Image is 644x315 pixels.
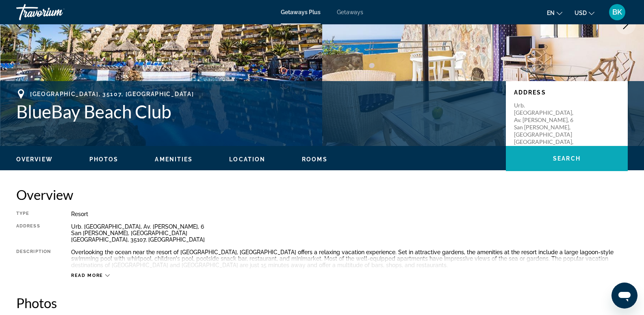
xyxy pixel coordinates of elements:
[16,295,628,311] h2: Photos
[71,272,110,279] button: Read more
[89,156,119,163] span: Photos
[616,14,636,34] button: Next image
[607,4,628,21] button: User Menu
[514,102,579,160] p: Urb. [GEOGRAPHIC_DATA], Av. [PERSON_NAME], 6 San [PERSON_NAME], [GEOGRAPHIC_DATA] [GEOGRAPHIC_DAT...
[30,91,194,97] span: [GEOGRAPHIC_DATA], 35107, [GEOGRAPHIC_DATA]
[155,156,193,163] span: Amenities
[16,249,51,268] div: Description
[229,156,265,163] span: Location
[302,156,327,163] span: Rooms
[71,249,628,268] div: Overlooking the ocean near the resort of [GEOGRAPHIC_DATA], [GEOGRAPHIC_DATA] offers a relaxing v...
[575,7,594,19] button: Change currency
[71,273,103,278] span: Read more
[16,156,53,163] span: Overview
[612,8,622,16] span: BK
[71,211,628,217] div: Resort
[16,156,53,163] button: Overview
[281,9,321,15] a: Getaways Plus
[229,156,265,163] button: Location
[8,14,28,34] button: Previous image
[16,101,498,122] h1: BlueBay Beach Club
[506,146,628,171] button: Search
[575,10,587,16] span: USD
[89,156,119,163] button: Photos
[16,2,98,23] a: Travorium
[547,7,562,19] button: Change language
[71,223,628,243] div: Urb. [GEOGRAPHIC_DATA], Av. [PERSON_NAME], 6 San [PERSON_NAME], [GEOGRAPHIC_DATA] [GEOGRAPHIC_DAT...
[155,156,193,163] button: Amenities
[16,186,628,203] h2: Overview
[547,10,555,16] span: en
[16,223,51,243] div: Address
[302,156,327,163] button: Rooms
[514,89,620,96] p: Address
[553,155,581,162] span: Search
[611,283,637,309] iframe: Button to launch messaging window
[16,211,51,217] div: Type
[337,9,363,15] a: Getaways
